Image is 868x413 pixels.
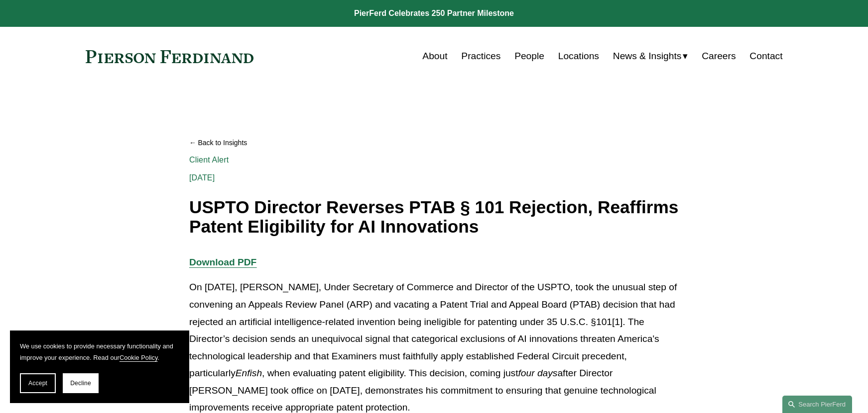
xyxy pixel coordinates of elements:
span: News & Insights [613,48,682,65]
h1: USPTO Director Reverses PTAB § 101 Rejection, Reaffirms Patent Eligibility for AI Innovations [189,198,679,236]
button: Accept [20,373,56,393]
em: four days [518,368,558,378]
a: Locations [558,47,599,66]
p: We use cookies to provide necessary functionality and improve your experience. Read our . [20,340,179,363]
a: Download PDF [189,257,256,267]
a: Careers [702,47,736,66]
a: folder dropdown [613,47,688,66]
span: Accept [28,380,47,387]
span: [DATE] [189,173,215,182]
a: Client Alert [189,156,229,164]
em: Enfish [236,368,262,378]
a: People [514,47,544,66]
a: Search this site [782,396,852,413]
a: Contact [749,47,782,66]
a: About [422,47,447,66]
button: Decline [63,373,99,393]
a: Cookie Policy [120,354,158,361]
span: Decline [70,380,91,387]
a: Back to Insights [189,134,679,152]
section: Cookie banner [10,330,189,403]
a: Practices [461,47,500,66]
